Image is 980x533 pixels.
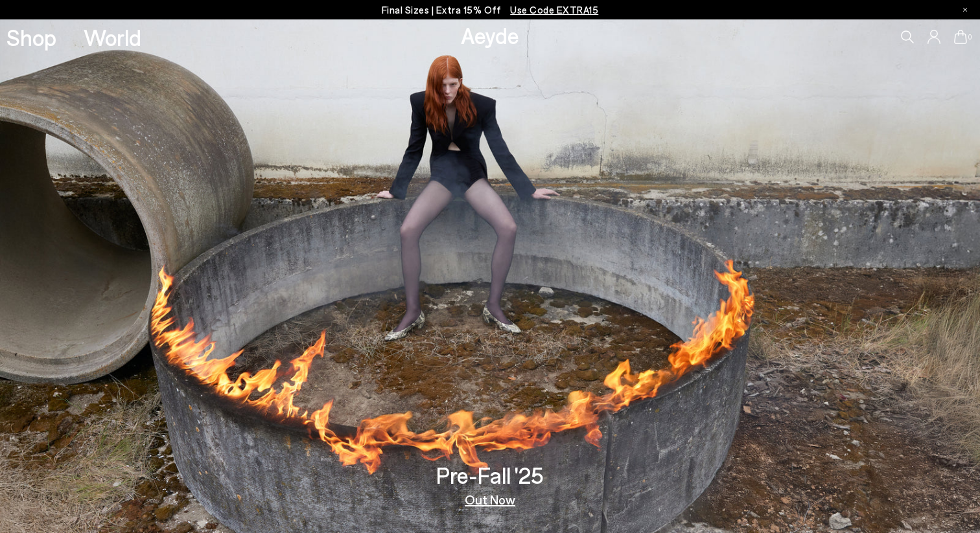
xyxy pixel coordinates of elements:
[6,26,56,49] a: Shop
[954,30,967,44] a: 0
[967,34,974,41] span: 0
[465,493,515,506] a: Out Now
[436,464,544,486] h3: Pre-Fall '25
[510,4,598,16] span: Navigate to /collections/ss25-final-sizes
[84,26,141,49] a: World
[382,2,599,18] p: Final Sizes | Extra 15% Off
[461,21,519,49] a: Aeyde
